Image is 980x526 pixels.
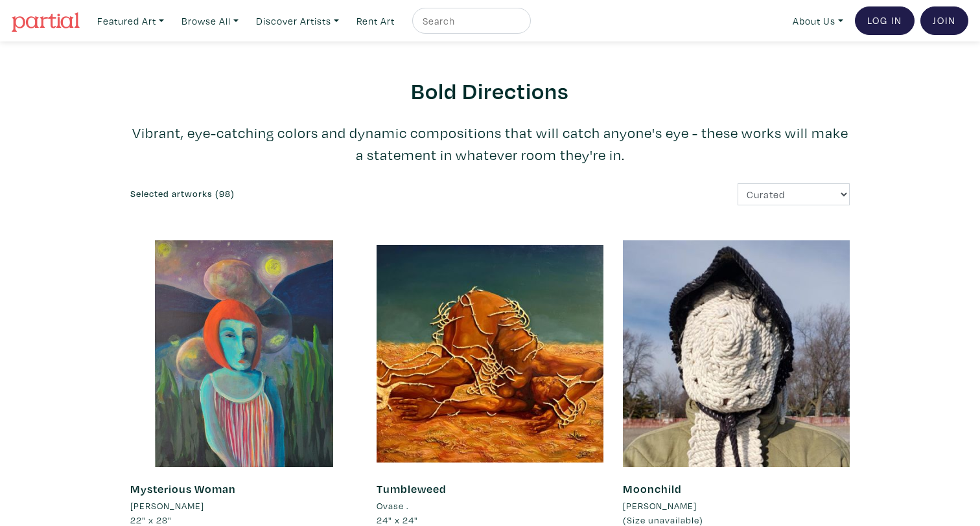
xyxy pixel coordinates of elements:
a: Log In [855,6,915,35]
a: [PERSON_NAME] [130,499,357,513]
a: [PERSON_NAME] [623,499,850,513]
a: Featured Art [91,8,170,34]
a: Moonchild [623,481,682,496]
p: Vibrant, eye-catching colors and dynamic compositions that will catch anyone's eye - these works ... [130,122,850,166]
input: Search [421,13,519,29]
h2: Bold Directions [130,76,850,104]
a: Browse All [176,8,244,34]
a: Discover Artists [250,8,345,34]
a: Join [920,6,968,35]
a: Ovase . [377,499,603,513]
li: Ovase . [377,499,409,513]
span: (Size unavailable) [623,514,703,526]
a: Mysterious Woman [130,481,236,496]
a: Tumbleweed [377,481,447,496]
span: 24" x 24" [377,514,418,526]
h6: Selected artworks (98) [130,189,480,200]
li: [PERSON_NAME] [130,499,204,513]
li: [PERSON_NAME] [623,499,697,513]
span: 22" x 28" [130,514,172,526]
a: About Us [787,8,849,34]
a: Rent Art [351,8,401,34]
